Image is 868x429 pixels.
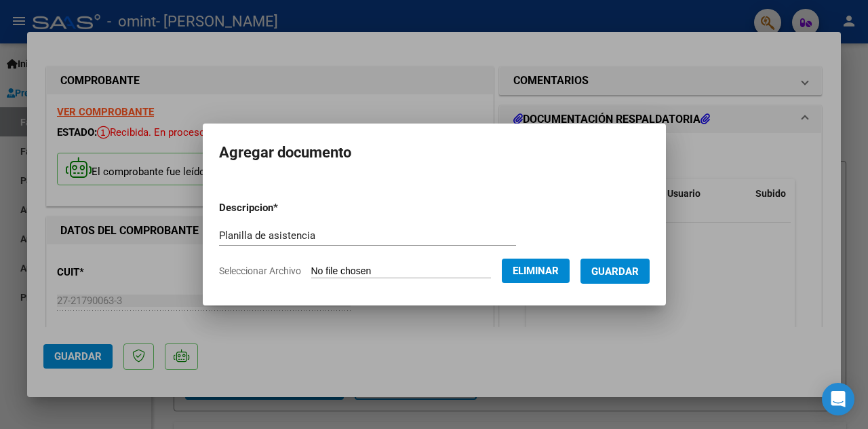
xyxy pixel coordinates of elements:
[219,200,349,216] p: Descripcion
[591,265,639,278] span: Guardar
[822,383,854,415] div: Open Intercom Messenger
[513,265,559,277] span: Eliminar
[502,259,570,283] button: Eliminar
[219,265,301,276] span: Seleccionar Archivo
[580,259,650,284] button: Guardar
[219,140,650,166] h2: Agregar documento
